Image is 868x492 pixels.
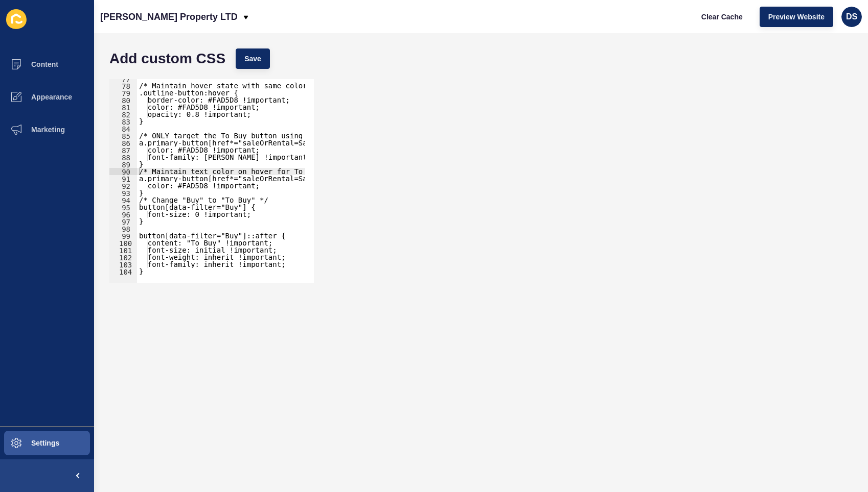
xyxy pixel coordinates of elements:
[109,54,225,64] h1: Add custom CSS
[109,254,137,261] div: 102
[109,261,137,268] div: 103
[109,82,137,89] div: 78
[109,96,137,104] div: 80
[109,218,137,225] div: 97
[109,139,137,146] div: 86
[109,161,137,168] div: 89
[109,111,137,118] div: 82
[109,239,137,247] div: 100
[701,12,743,22] span: Clear Cache
[244,54,261,64] span: Save
[109,168,137,175] div: 90
[109,225,137,232] div: 98
[236,48,270,69] button: Save
[109,189,137,196] div: 93
[760,7,833,27] button: Preview Website
[109,132,137,139] div: 85
[109,89,137,96] div: 79
[100,4,238,30] p: [PERSON_NAME] Property LTD
[846,12,857,22] span: DS
[109,247,137,254] div: 101
[109,196,137,204] div: 94
[109,268,137,275] div: 104
[768,12,825,22] span: Preview Website
[109,175,137,182] div: 91
[693,7,751,27] button: Clear Cache
[109,104,137,111] div: 81
[109,118,137,125] div: 83
[109,204,137,211] div: 95
[109,232,137,239] div: 99
[109,182,137,189] div: 92
[109,211,137,218] div: 96
[109,146,137,154] div: 87
[109,154,137,161] div: 88
[109,125,137,132] div: 84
